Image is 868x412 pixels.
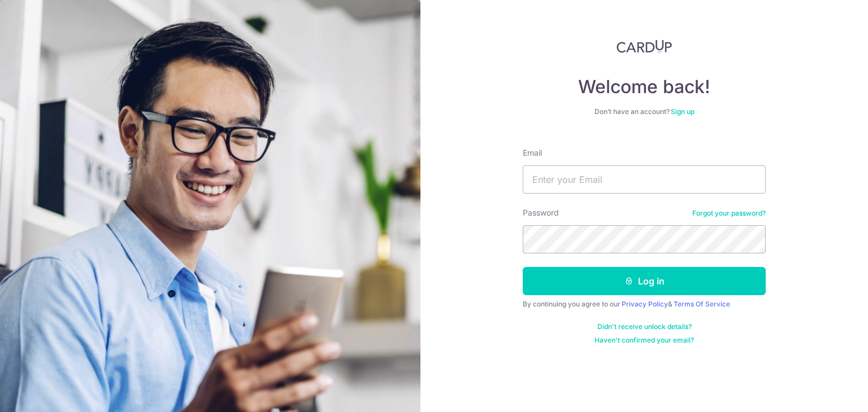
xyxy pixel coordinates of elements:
[523,300,766,309] div: By continuing you agree to our &
[671,107,695,116] a: Sign up
[692,209,766,218] a: Forgot your password?
[617,40,672,53] img: CardUp Logo
[674,300,730,308] a: Terms Of Service
[594,336,694,345] a: Haven't confirmed your email?
[523,267,766,295] button: Log in
[523,207,559,218] label: Password
[597,322,692,331] a: Didn't receive unlock details?
[523,165,766,194] input: Enter your Email
[523,107,766,116] div: Don’t have an account?
[523,147,542,159] label: Email
[523,76,766,98] h4: Welcome back!
[622,300,668,308] a: Privacy Policy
